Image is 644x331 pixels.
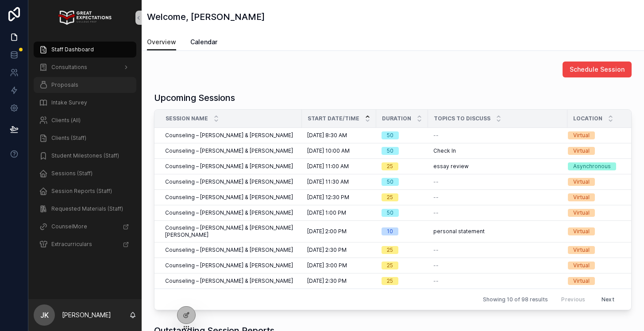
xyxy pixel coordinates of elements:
[51,205,123,212] span: Requested Materials (Staff)
[165,147,293,154] span: Counseling – [PERSON_NAME] & [PERSON_NAME]
[51,223,87,230] span: CounselMore
[483,296,548,303] span: Showing 10 of 98 results
[165,246,293,254] span: Counseling – [PERSON_NAME] & [PERSON_NAME]
[573,246,590,254] div: Virtual
[387,131,393,139] div: 50
[165,224,297,239] span: Counseling – [PERSON_NAME] & [PERSON_NAME] [PERSON_NAME]
[165,209,293,216] span: Counseling – [PERSON_NAME] & [PERSON_NAME]
[573,115,602,122] span: Location
[573,131,590,139] div: Virtual
[34,148,136,164] a: Student Milestones (Staff)
[433,246,439,254] span: --
[34,77,136,93] a: Proposals
[51,99,87,106] span: Intake Survey
[387,178,393,186] div: 50
[34,183,136,199] a: Session Reports (Staff)
[307,209,346,216] span: [DATE] 1:00 PM
[570,65,625,74] span: Schedule Session
[434,115,490,122] span: Topics to discuss
[51,117,81,124] span: Clients (All)
[51,135,86,142] span: Clients (Staff)
[433,262,439,269] span: --
[573,147,590,155] div: Virtual
[51,188,112,195] span: Session Reports (Staff)
[147,38,176,46] span: Overview
[307,178,349,185] span: [DATE] 11:30 AM
[154,92,235,104] h1: Upcoming Sessions
[51,170,93,177] span: Sessions (Staff)
[595,293,621,306] button: Next
[433,163,469,170] span: essay review
[573,178,590,186] div: Virtual
[34,201,136,217] a: Requested Materials (Staff)
[307,163,349,170] span: [DATE] 11:00 AM
[433,132,439,139] span: --
[573,162,611,170] div: Asynchronous
[387,277,393,285] div: 25
[433,277,439,285] span: --
[165,163,293,170] span: Counseling – [PERSON_NAME] & [PERSON_NAME]
[51,46,94,53] span: Staff Dashboard
[573,277,590,285] div: Virtual
[433,147,456,154] span: Check In
[147,11,265,23] h1: Welcome, [PERSON_NAME]
[382,115,411,122] span: Duration
[387,162,393,170] div: 25
[51,81,78,89] span: Proposals
[433,209,439,216] span: --
[387,147,393,155] div: 50
[563,62,632,77] button: Schedule Session
[34,236,136,252] a: Extracurriculars
[165,194,293,201] span: Counseling – [PERSON_NAME] & [PERSON_NAME]
[307,132,347,139] span: [DATE] 8:30 AM
[51,152,119,159] span: Student Milestones (Staff)
[573,227,590,235] div: Virtual
[51,64,87,71] span: Consultations
[387,227,393,235] div: 10
[307,194,349,201] span: [DATE] 12:30 PM
[147,34,176,51] a: Overview
[34,59,136,75] a: Consultations
[34,112,136,128] a: Clients (All)
[34,130,136,146] a: Clients (Staff)
[34,42,136,58] a: Staff Dashboard
[433,178,439,185] span: --
[165,132,293,139] span: Counseling – [PERSON_NAME] & [PERSON_NAME]
[573,193,590,201] div: Virtual
[387,209,393,217] div: 50
[573,209,590,217] div: Virtual
[165,277,293,285] span: Counseling – [PERSON_NAME] & [PERSON_NAME]
[34,165,136,181] a: Sessions (Staff)
[573,262,590,269] div: Virtual
[190,38,217,46] span: Calendar
[165,178,293,185] span: Counseling – [PERSON_NAME] & [PERSON_NAME]
[433,228,485,235] span: personal statement
[28,35,142,264] div: scrollable content
[165,262,293,269] span: Counseling – [PERSON_NAME] & [PERSON_NAME]
[387,246,393,254] div: 25
[307,228,347,235] span: [DATE] 2:00 PM
[62,311,111,319] p: [PERSON_NAME]
[190,34,217,52] a: Calendar
[307,277,347,285] span: [DATE] 2:30 PM
[34,95,136,111] a: Intake Survey
[308,115,359,122] span: Start Date/Time
[58,11,111,25] img: App logo
[166,115,208,122] span: Session Name
[387,262,393,269] div: 25
[387,193,393,201] div: 25
[307,262,347,269] span: [DATE] 3:00 PM
[51,241,92,248] span: Extracurriculars
[40,310,49,320] span: JK
[307,246,347,254] span: [DATE] 2:30 PM
[34,219,136,235] a: CounselMore
[433,194,439,201] span: --
[307,147,350,154] span: [DATE] 10:00 AM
